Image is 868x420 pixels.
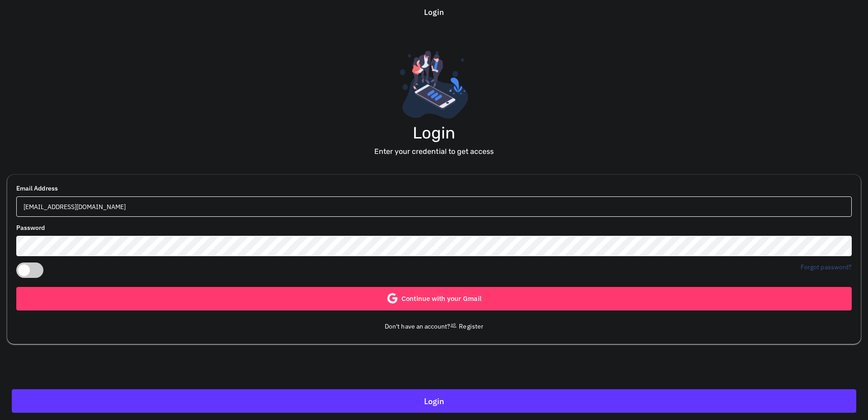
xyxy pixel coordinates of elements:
[16,322,852,331] p: Don't have an account?
[16,223,45,233] label: Password
[459,322,483,330] a: Register
[7,147,861,156] h5: Enter your credential to get access
[7,123,861,143] h1: Login
[16,184,58,193] label: Email Address
[16,287,852,310] a: Continue with your Gmail
[801,263,852,271] a: Forgot password?
[12,389,856,413] button: Login
[16,196,852,217] input: Email Address
[420,7,448,19] div: Login
[812,363,868,406] iframe: chat widget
